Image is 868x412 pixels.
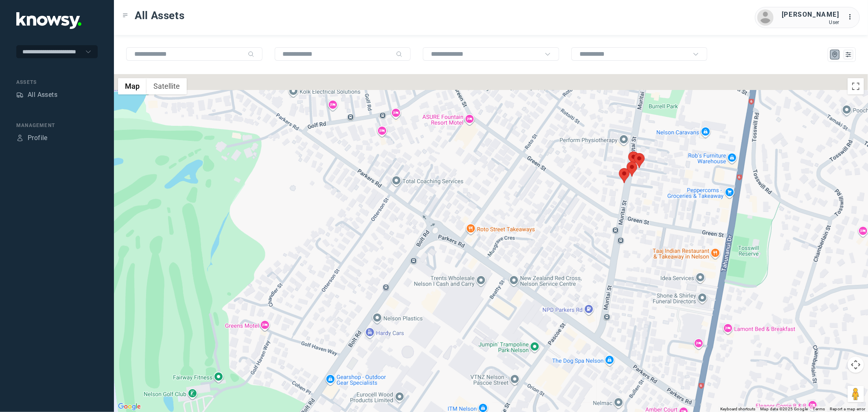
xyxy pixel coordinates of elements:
div: [PERSON_NAME] [782,10,840,20]
div: Assets [16,91,24,99]
div: Search [248,51,254,57]
div: All Assets [28,90,57,100]
img: Application Logo [16,12,81,29]
tspan: ... [848,14,856,20]
a: Open this area in Google Maps (opens a new window) [116,401,143,412]
div: : [848,12,857,22]
div: Search [396,51,402,57]
div: Assets [16,79,98,86]
button: Show satellite imagery [146,78,187,94]
button: Show street map [118,78,146,94]
button: Toggle fullscreen view [848,78,864,94]
div: Toggle Menu [122,13,128,18]
div: Map [831,51,839,58]
div: User [782,20,840,25]
span: Map data ©2025 Google [760,407,808,411]
div: Profile [28,133,48,143]
a: ProfileProfile [16,133,48,143]
button: Keyboard shortcuts [720,406,755,412]
img: avatar.png [757,9,774,26]
button: Map camera controls [848,357,864,373]
div: : [848,12,857,23]
a: Terms (opens in new tab) [813,407,825,411]
div: Management [16,122,98,129]
a: Report a map error [830,407,866,411]
div: Profile [16,134,24,142]
img: Google [116,401,143,412]
a: AssetsAll Assets [16,90,57,100]
button: Drag Pegman onto the map to open Street View [848,386,864,402]
div: List [845,51,852,58]
span: All Assets [135,8,185,23]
